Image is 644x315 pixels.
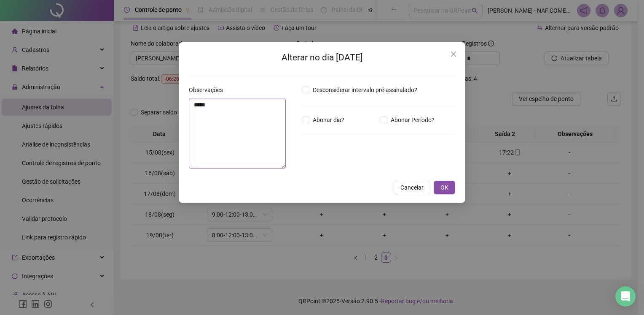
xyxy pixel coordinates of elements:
button: OK [434,181,455,194]
div: Open Intercom Messenger [615,286,636,307]
span: Cancelar [400,183,424,192]
span: Abonar Período? [387,115,438,125]
button: Cancelar [394,181,430,194]
button: Close [447,47,460,61]
span: close [450,51,457,57]
label: Observações [189,85,228,95]
span: OK [440,183,448,192]
span: Abonar dia? [309,115,348,125]
h2: Alterar no dia [DATE] [189,51,455,65]
span: Desconsiderar intervalo pré-assinalado? [309,85,421,95]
